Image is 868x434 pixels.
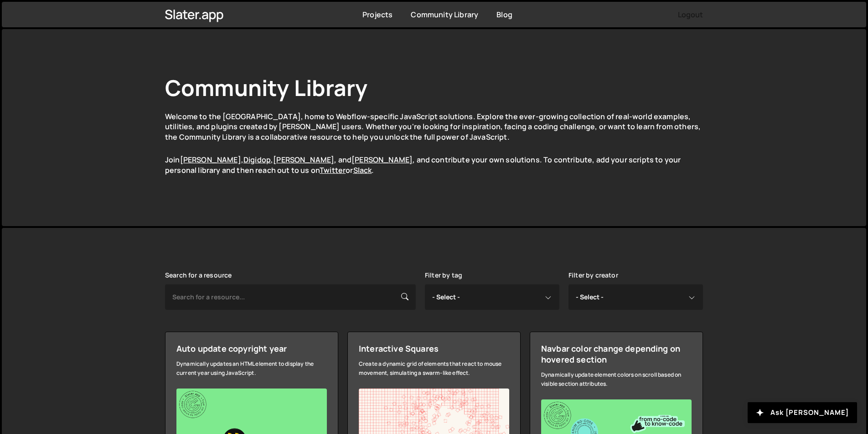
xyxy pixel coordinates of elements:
[425,272,462,279] label: Filter by tag
[362,10,393,20] a: Projects
[748,402,857,423] button: Ask [PERSON_NAME]
[359,343,509,354] div: Interactive Squares
[165,272,232,279] label: Search for a resource
[320,165,346,175] a: Twitter
[541,370,692,389] div: Dynamically update element colors on scroll based on visible section attributes.
[678,6,703,23] button: Logout
[176,343,327,354] div: Auto update copyright year
[359,359,509,378] div: Create a dynamic grid of elements that react to mouse movement, simulating a swarm-like effect.
[273,155,334,165] a: [PERSON_NAME]
[165,284,416,310] input: Search for a resource...
[176,359,327,378] div: Dynamically updates an HTML element to display the current year using JavaScript.
[243,155,271,165] a: Digidop
[165,111,703,142] p: Welcome to the [GEOGRAPHIC_DATA], home to Webflow-specific JavaScript solutions. Explore the ever...
[496,10,512,20] a: Blog
[568,272,618,279] label: Filter by creator
[353,165,372,175] a: Slack
[180,155,241,165] a: [PERSON_NAME]
[411,10,478,20] a: Community Library
[165,73,703,102] h1: Community Library
[541,343,692,365] div: Navbar color change depending on hovered section
[165,155,703,175] p: Join , , , and , and contribute your own solutions. To contribute, add your scripts to your perso...
[351,155,413,165] a: [PERSON_NAME]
